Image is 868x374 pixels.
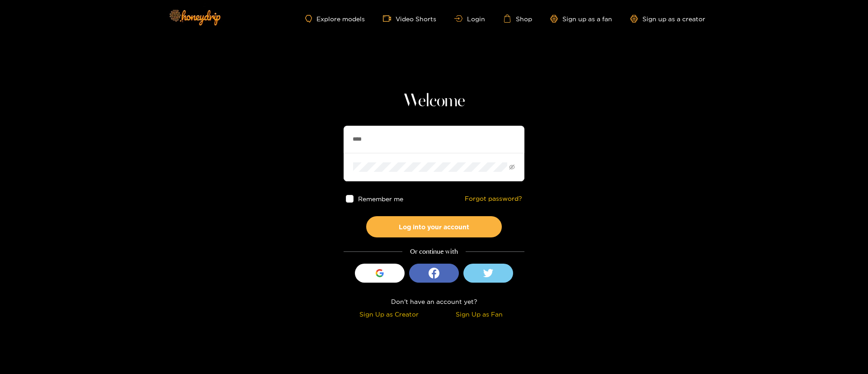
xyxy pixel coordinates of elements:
[344,246,524,257] div: Or continue with
[436,309,522,319] div: Sign Up as Fan
[305,15,365,23] a: Explore models
[383,14,436,23] a: Video Shorts
[358,195,403,202] span: Remember me
[344,296,524,307] div: Don't have an account yet?
[503,14,532,23] a: Shop
[454,15,485,22] a: Login
[509,164,515,170] span: eye-invisible
[550,15,612,23] a: Sign up as a fan
[630,15,705,23] a: Sign up as a creator
[383,14,396,23] span: video-camera
[344,90,524,112] h1: Welcome
[366,216,502,237] button: Log into your account
[465,195,522,203] a: Forgot password?
[346,309,432,319] div: Sign Up as Creator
